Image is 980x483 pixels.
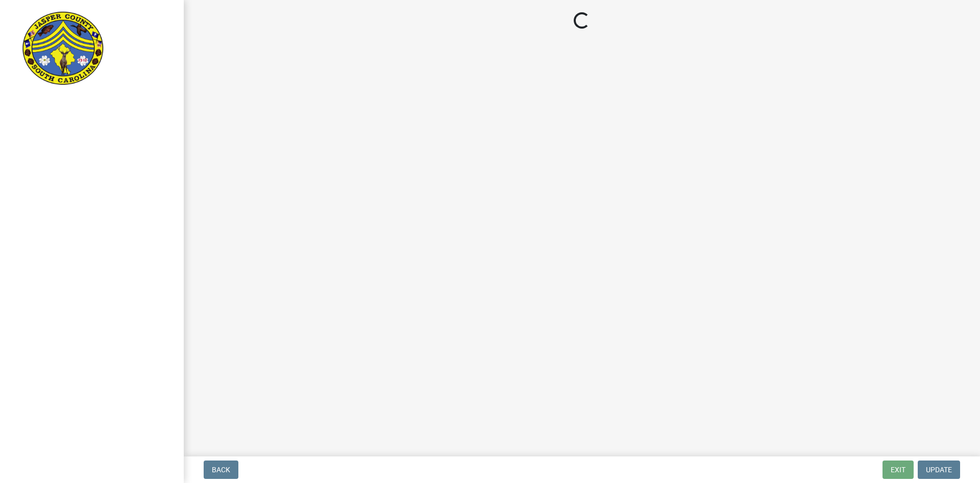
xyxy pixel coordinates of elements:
button: Update [918,461,960,479]
img: Jasper County, South Carolina [20,11,106,87]
span: Back [212,466,230,474]
span: Update [926,466,952,474]
button: Back [204,461,238,479]
button: Exit [883,461,914,479]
